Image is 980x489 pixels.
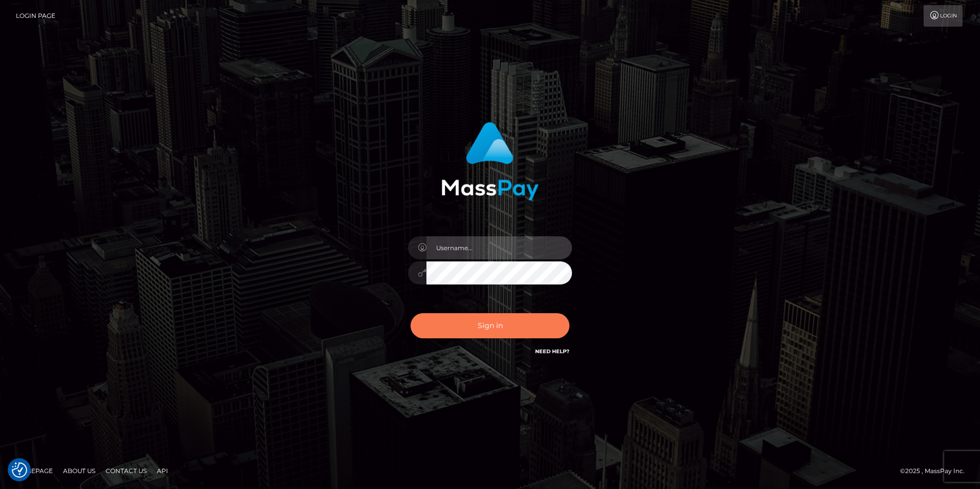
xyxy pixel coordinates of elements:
[12,462,27,478] img: Revisit consent button
[11,463,57,479] a: Homepage
[16,5,55,27] a: Login Page
[924,5,963,27] a: Login
[535,348,569,355] a: Need Help?
[101,463,151,479] a: Contact Us
[426,236,572,259] input: Username...
[12,462,27,478] button: Consent Preferences
[900,465,972,477] div: © 2025 , MassPay Inc.
[153,463,172,479] a: API
[441,122,539,200] img: MassPay Login
[411,313,569,338] button: Sign in
[59,463,99,479] a: About Us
